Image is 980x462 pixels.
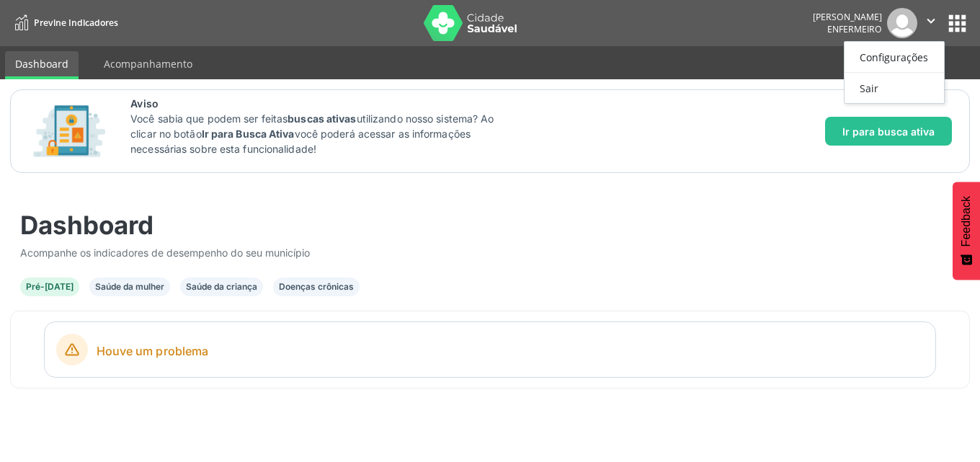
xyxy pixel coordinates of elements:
div: Acompanhe os indicadores de desempenho do seu município [20,245,960,260]
a: Acompanhamento [94,51,202,76]
span: Previne Indicadores [34,17,118,29]
a: Previne Indicadores [10,11,118,35]
button: Feedback - Mostrar pesquisa [953,182,980,280]
strong: Ir para Busca Ativa [202,128,295,140]
ul:  [844,41,945,104]
span: Aviso [130,96,512,111]
strong: buscas ativas [288,112,356,125]
div: Doenças crônicas [279,280,354,293]
button:  [917,8,945,38]
a: Configurações [845,47,944,67]
button: Ir para busca ativa [825,117,952,146]
a: Sair [845,78,944,98]
button: apps [945,11,970,36]
img: img [887,8,917,38]
span: Houve um problema [97,342,924,360]
span: Ir para busca ativa [842,124,935,139]
span: Enfermeiro [827,23,882,35]
div: [PERSON_NAME] [813,11,882,23]
div: Pré-[DATE] [26,280,73,293]
i:  [923,13,939,29]
p: Você sabia que podem ser feitas utilizando nosso sistema? Ao clicar no botão você poderá acessar ... [130,111,512,156]
img: Imagem de CalloutCard [28,99,110,164]
span: Feedback [960,196,973,246]
div: Saúde da mulher [95,280,164,293]
div: Saúde da criança [186,280,257,293]
div: Dashboard [20,210,960,240]
a: Dashboard [5,51,79,79]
